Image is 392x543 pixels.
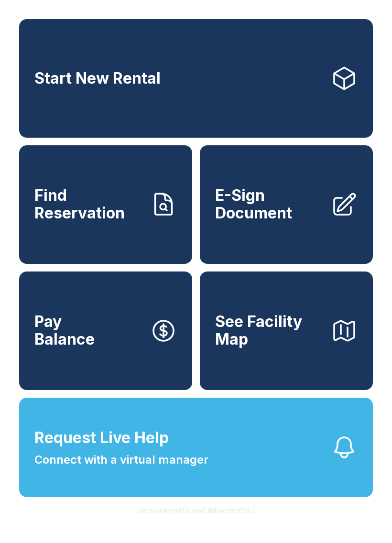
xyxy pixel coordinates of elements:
button: VersionkrrefDLawElMlwz8nfSsJ [129,497,263,524]
span: Find Reservation [34,187,142,222]
span: E-Sign Document [215,187,323,222]
a: Start New Rental [19,19,373,138]
span: Pay Balance [34,313,95,348]
a: Find Reservation [19,145,192,264]
span: Request Live Help [34,426,169,449]
span: Connect with a virtual manager [34,451,208,468]
span: Start New Rental [34,70,161,87]
button: See Facility Map [200,271,373,390]
a: E-Sign Document [200,145,373,264]
button: PayBalance [19,271,192,390]
button: Request Live HelpConnect with a virtual manager [19,398,373,497]
span: See Facility Map [215,313,323,348]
